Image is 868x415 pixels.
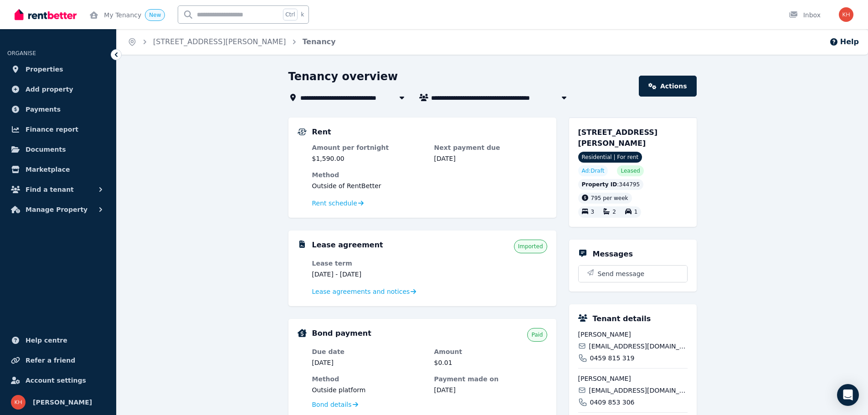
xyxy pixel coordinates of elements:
dd: [DATE] [434,154,547,163]
span: New [149,12,161,18]
span: 0409 853 306 [590,398,635,407]
img: Karen Hickey [839,7,853,22]
a: Add property [7,80,109,98]
img: Bond Details [298,329,307,337]
span: Refer a friend [26,355,75,366]
dt: Lease term [312,259,425,268]
span: Payments [26,104,61,115]
dt: Method [312,374,425,384]
img: RentBetter [15,8,77,21]
dd: [DATE] - [DATE] [312,270,425,279]
div: Open Intercom Messenger [837,384,859,406]
dt: Method [312,170,547,179]
dd: Outside platform [312,385,425,395]
span: Imported [518,243,543,250]
span: Leased [621,167,640,174]
h5: Rent [312,127,331,138]
h5: Tenant details [593,313,651,324]
span: Account settings [26,375,86,386]
a: Marketplace [7,160,109,179]
button: Manage Property [7,200,109,219]
span: Lease agreements and notices [312,287,410,296]
span: Ctrl [283,9,297,20]
span: ORGANISE [7,50,36,56]
span: 3 [591,209,595,215]
h1: Tenancy overview [288,69,398,84]
span: Bond details [312,400,352,409]
dd: [DATE] [312,358,425,367]
dt: Due date [312,347,425,356]
nav: Breadcrumb [117,29,347,55]
img: Rental Payments [298,128,307,135]
a: Documents [7,140,109,159]
dt: Amount [434,347,547,356]
span: Add property [26,84,73,95]
span: k [301,11,304,18]
dt: Payment made on [434,374,547,384]
span: [EMAIL_ADDRESS][DOMAIN_NAME] [589,342,687,351]
a: Finance report [7,120,109,138]
span: Marketplace [26,164,70,175]
span: Properties [26,64,63,75]
dd: [DATE] [434,385,547,395]
a: Refer a friend [7,351,109,369]
span: [EMAIL_ADDRESS][DOMAIN_NAME] [589,386,687,395]
span: Manage Property [26,204,87,215]
div: : 344795 [578,179,644,190]
a: Tenancy [303,37,336,46]
span: [STREET_ADDRESS][PERSON_NAME] [578,128,658,148]
span: Ad: Draft [582,167,605,174]
span: [PERSON_NAME] [578,330,688,339]
span: [PERSON_NAME] [578,374,688,383]
dd: $0.01 [434,358,547,367]
a: Help centre [7,331,109,349]
dt: Next payment due [434,143,547,152]
a: Bond details [312,400,358,409]
span: 795 per week [591,195,628,201]
button: Help [829,36,859,47]
a: [STREET_ADDRESS][PERSON_NAME] [153,37,286,46]
dd: $1,590.00 [312,154,425,163]
h5: Lease agreement [312,240,383,251]
span: Documents [26,144,66,155]
span: Find a tenant [26,184,74,195]
button: Send message [579,266,687,282]
a: Actions [639,76,696,97]
h5: Messages [593,249,633,260]
div: Inbox [789,10,821,20]
span: Residential | For rent [578,152,642,163]
button: Find a tenant [7,180,109,199]
span: Help centre [26,335,67,346]
span: 2 [612,209,616,215]
span: [PERSON_NAME] [33,397,92,408]
dd: Outside of RentBetter [312,181,547,190]
a: Rent schedule [312,199,364,208]
span: Paid [531,331,543,338]
span: Property ID [582,181,617,188]
a: Properties [7,60,109,78]
dt: Amount per fortnight [312,143,425,152]
a: Lease agreements and notices [312,287,416,296]
span: 0459 815 319 [590,354,635,363]
img: Karen Hickey [11,395,26,410]
span: Finance report [26,124,78,135]
a: Payments [7,100,109,118]
span: Send message [598,269,645,278]
span: Rent schedule [312,199,357,208]
span: 1 [634,209,638,215]
a: Account settings [7,371,109,389]
h5: Bond payment [312,328,371,339]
